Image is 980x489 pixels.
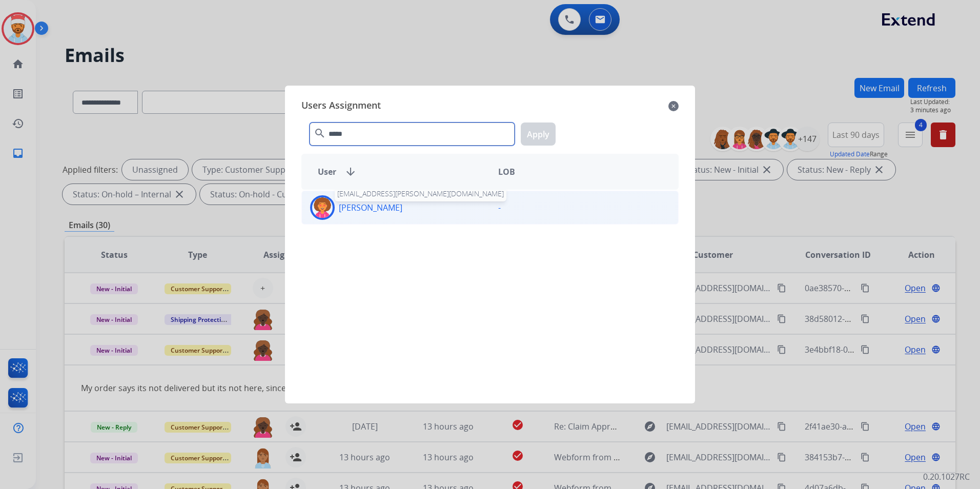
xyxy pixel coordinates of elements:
mat-icon: arrow_downward [344,166,357,178]
span: Users Assignment [301,98,381,114]
mat-icon: search [314,127,326,139]
span: [EMAIL_ADDRESS][PERSON_NAME][DOMAIN_NAME] [335,186,506,201]
button: Apply [521,123,556,146]
p: - [498,201,501,214]
span: LOB [498,166,515,178]
mat-icon: close [668,100,679,112]
div: User [310,166,490,178]
p: [PERSON_NAME] [339,201,402,214]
